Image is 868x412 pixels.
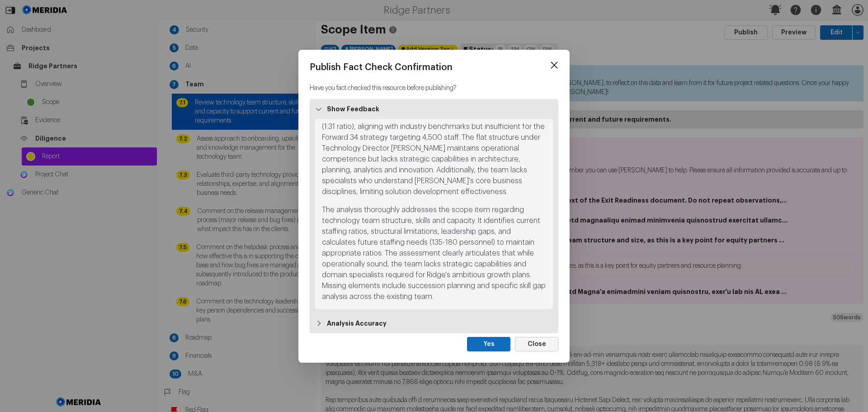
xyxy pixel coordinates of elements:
[327,319,387,328] strong: Analysis Accuracy
[310,61,558,74] h2: Publish Fact Check Confirmation
[322,110,546,197] p: Ridge Partners' technology team of 42 supports 1,300+ employees (1:31 ratio), aligning with indus...
[310,313,558,333] button: Analysis Accuracy
[515,337,558,351] button: Close
[322,204,546,302] p: The analysis thoroughly addresses the scope item regarding technology team structure, skills and ...
[467,337,510,351] button: Yes
[310,84,558,93] p: Have you fact checked this resource before publishing?
[327,104,379,114] strong: Show Feedback
[310,99,558,119] button: Show Feedback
